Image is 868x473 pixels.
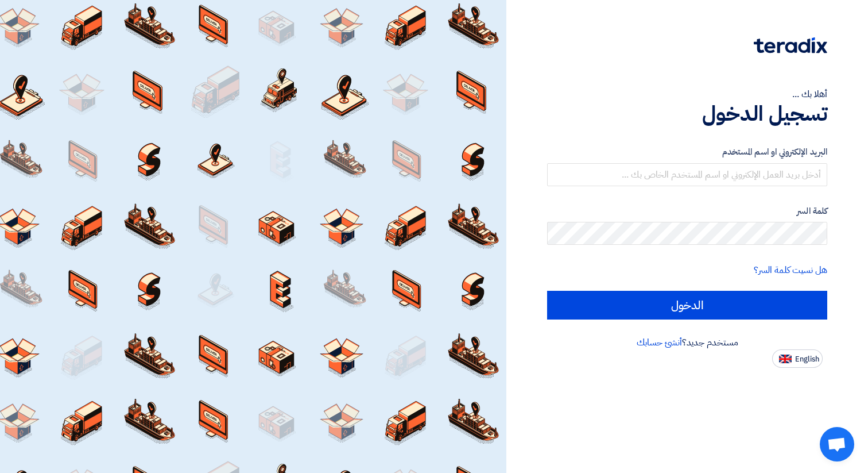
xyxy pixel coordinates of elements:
input: الدخول [547,291,827,320]
div: مستخدم جديد؟ [547,336,827,349]
span: English [795,355,819,363]
img: en-US.png [779,355,792,363]
label: كلمة السر [547,205,827,218]
img: Teradix logo [754,37,827,53]
div: Open chat [820,427,854,462]
input: أدخل بريد العمل الإلكتروني او اسم المستخدم الخاص بك ... [547,163,827,186]
button: English [772,349,823,368]
a: هل نسيت كلمة السر؟ [754,263,827,277]
div: أهلا بك ... [547,87,827,101]
a: أنشئ حسابك [637,336,682,349]
h1: تسجيل الدخول [547,101,827,126]
label: البريد الإلكتروني او اسم المستخدم [547,145,827,159]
